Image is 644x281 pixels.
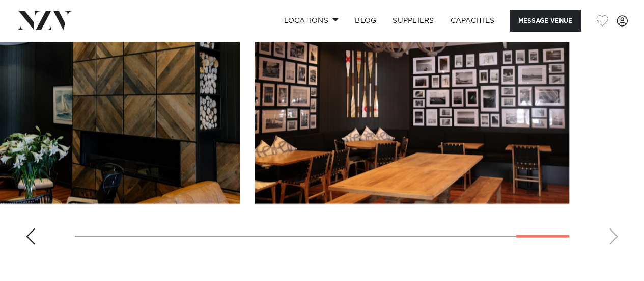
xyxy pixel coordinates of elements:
[347,10,384,32] a: BLOG
[16,11,72,30] img: nzv-logo.png
[442,10,503,32] a: Capacities
[275,10,347,32] a: Locations
[384,10,442,32] a: SUPPLIERS
[510,10,581,32] button: Message Venue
